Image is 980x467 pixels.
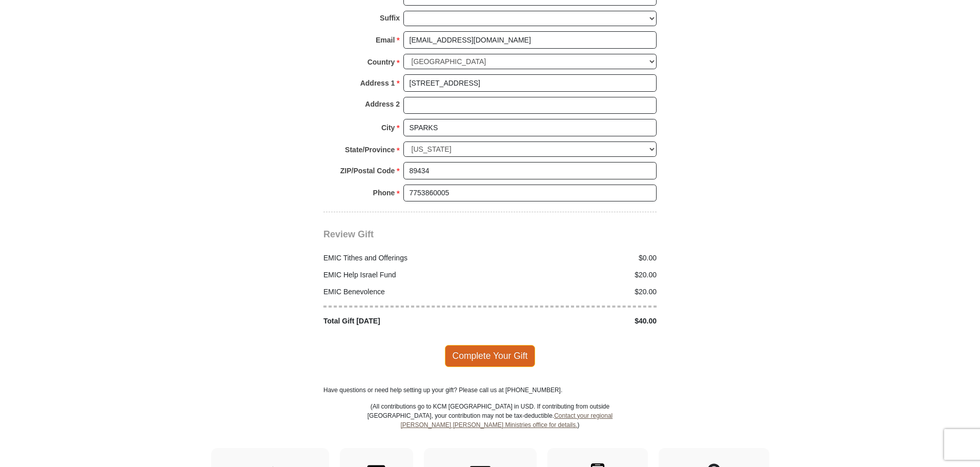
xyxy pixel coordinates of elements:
p: (All contributions go to KCM [GEOGRAPHIC_DATA] in USD. If contributing from outside [GEOGRAPHIC_D... [367,402,613,448]
strong: Email [376,33,395,47]
strong: City [381,120,395,135]
a: Contact your regional [PERSON_NAME] [PERSON_NAME] Ministries office for details. [400,412,612,429]
strong: Phone [373,186,395,200]
div: EMIC Benevolence [318,287,491,297]
strong: Suffix [380,11,400,25]
strong: State/Province [345,143,395,157]
div: $0.00 [490,253,662,263]
div: EMIC Tithes and Offerings [318,253,491,263]
p: Have questions or need help setting up your gift? Please call us at [PHONE_NUMBER]. [323,385,657,395]
span: Review Gift [323,229,374,239]
div: EMIC Help Israel Fund [318,270,491,280]
div: $40.00 [490,316,662,327]
div: $20.00 [490,287,662,297]
div: $20.00 [490,270,662,280]
strong: Address 1 [360,76,395,90]
strong: Address 2 [365,97,400,111]
strong: ZIP/Postal Code [340,164,395,178]
div: Total Gift [DATE] [318,316,491,327]
strong: Country [367,55,395,69]
span: Complete Your Gift [445,345,536,367]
